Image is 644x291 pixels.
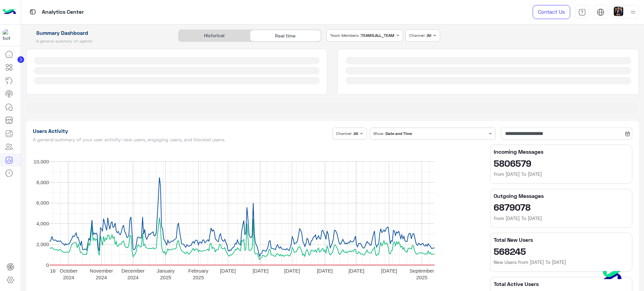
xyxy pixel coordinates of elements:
[220,268,235,274] text: [DATE]
[36,179,49,185] text: 8,000
[157,268,175,274] text: January
[597,8,604,16] img: tab
[317,268,332,274] text: [DATE]
[3,5,16,19] img: Logo
[50,268,56,274] text: 16
[160,275,171,280] text: 2025
[253,268,268,274] text: [DATE]
[34,159,49,164] text: 10,000
[494,246,629,257] h2: 568245
[42,8,84,17] p: Analytics Center
[36,200,49,206] text: 6,000
[188,268,209,274] text: February
[36,241,49,247] text: 2,000
[494,193,629,199] h5: Outgoing Messages
[46,262,49,268] text: 0
[416,275,427,280] text: 2025
[381,268,397,274] text: [DATE]
[494,236,629,243] h5: Total New Users
[33,128,330,134] h1: Users Activity
[284,268,300,274] text: [DATE]
[533,5,570,19] a: Contact Us
[63,275,74,280] text: 2024
[33,137,330,142] h5: A general summary of your user activity: new users, engaging users, and blocked users.
[348,268,364,274] text: [DATE]
[494,215,629,222] h6: from [DATE] To [DATE]
[629,8,637,16] img: profile
[494,202,629,212] h2: 6879078
[494,259,629,266] h6: New Users from [DATE] To [DATE]
[29,8,37,16] img: tab
[36,221,49,226] text: 4,000
[578,8,586,16] img: tab
[494,281,629,287] h5: Total Active Users
[96,275,107,280] text: 2024
[575,5,589,19] a: tab
[127,275,138,280] text: 2024
[90,268,113,274] text: November
[600,264,624,288] img: hulul-logo.png
[3,29,15,41] img: 1403182699927242
[494,171,629,177] h6: from [DATE] To [DATE]
[494,148,629,155] h5: Incoming Messages
[121,268,144,274] text: December
[59,268,77,274] text: October
[409,268,434,274] text: September
[494,158,629,168] h2: 5806579
[614,7,623,16] img: userImage
[193,275,204,280] text: 2025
